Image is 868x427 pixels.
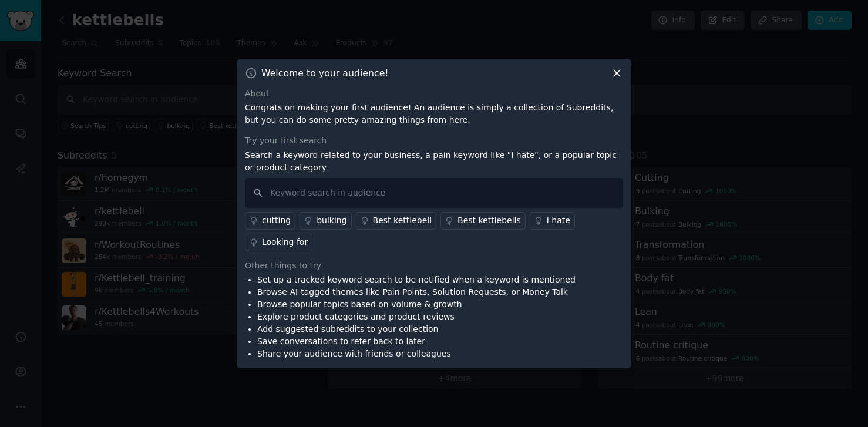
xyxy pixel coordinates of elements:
[245,212,295,230] a: cutting
[547,214,570,227] div: I hate
[530,212,575,230] a: I hate
[257,311,576,323] li: Explore product categories and product reviews
[257,335,576,348] li: Save conversations to refer back to later
[245,102,623,126] p: Congrats on making your first audience! An audience is simply a collection of Subreddits, but you...
[300,212,351,230] a: bulking
[440,212,526,230] a: Best kettlebells
[457,214,521,227] div: Best kettlebells
[245,135,623,147] div: Try your first search
[245,234,312,251] a: Looking for
[257,274,576,286] li: Set up a tracked keyword search to be notified when a keyword is mentioned
[257,286,576,298] li: Browse AI-tagged themes like Pain Points, Solution Requests, or Money Talk
[262,214,291,227] div: cutting
[262,236,308,248] div: Looking for
[317,214,346,227] div: bulking
[373,214,432,227] div: Best kettlebell
[261,67,389,79] h3: Welcome to your audience!
[257,348,576,360] li: Share your audience with friends or colleagues
[257,323,576,335] li: Add suggested subreddits to your collection
[257,298,576,311] li: Browse popular topics based on volume & growth
[356,212,436,230] a: Best kettlebell
[245,149,623,174] p: Search a keyword related to your business, a pain keyword like "I hate", or a popular topic or pr...
[245,88,623,100] div: About
[245,260,623,272] div: Other things to try
[245,178,623,208] input: Keyword search in audience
